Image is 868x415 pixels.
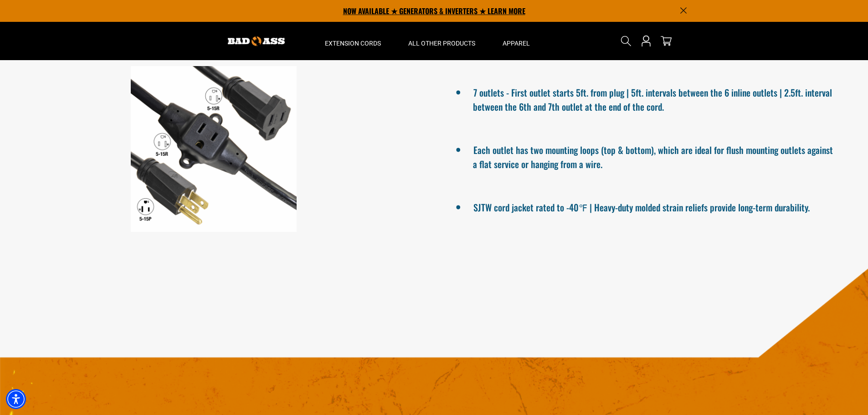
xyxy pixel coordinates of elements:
summary: Extension Cords [311,22,395,60]
summary: Search [619,34,633,48]
span: Apparel [503,39,530,47]
summary: Apparel [489,22,544,60]
li: Each outlet has two mounting loops (top & bottom), which are ideal for flush mounting outlets aga... [473,141,837,171]
span: Extension Cords [325,39,381,47]
div: Accessibility Menu [6,389,26,409]
a: cart [659,36,673,46]
li: SJTW cord jacket rated to -40℉ | Heavy-duty molded strain reliefs provide long-term durability. [473,198,837,215]
li: 7 outlets - First outlet starts 5ft. from plug | 5ft. intervals between the 6 inline outlets | 2.... [473,83,837,113]
span: All Other Products [408,39,475,47]
img: Bad Ass Extension Cords [228,36,285,46]
a: Open this option [639,22,653,60]
summary: All Other Products [395,22,489,60]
